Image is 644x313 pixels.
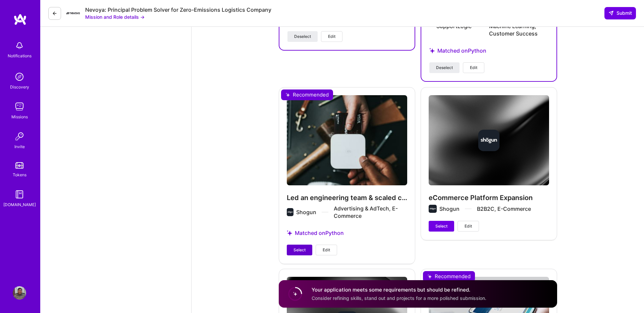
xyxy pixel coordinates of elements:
[11,113,28,120] div: Missions
[3,201,36,208] div: [DOMAIN_NAME]
[323,247,330,253] span: Edit
[435,223,447,229] span: Select
[10,83,29,90] div: Discovery
[52,11,57,16] i: icon LeftArrowDark
[470,65,477,71] span: Edit
[294,34,311,40] span: Deselect
[85,13,145,20] button: Mission and Role details →
[13,171,26,178] div: Tokens
[436,65,453,71] span: Deselect
[13,188,26,201] img: guide book
[14,143,25,150] div: Invite
[312,286,486,293] h4: Your application meets some requirements but should be refined.
[66,12,80,14] img: Company Logo
[13,100,26,113] img: teamwork
[429,48,435,53] i: icon StarsPurple
[13,130,26,143] img: Invite
[293,247,306,253] span: Select
[13,286,26,300] img: User Avatar
[15,162,23,169] img: tokens
[8,52,32,59] div: Notifications
[85,6,271,13] div: Nevoya: Principal Problem Solver for Zero-Emissions Logistics Company
[608,10,632,16] span: Submit
[465,223,472,229] span: Edit
[328,34,335,40] span: Edit
[13,13,27,25] img: logo
[608,10,614,16] i: icon SendLight
[312,295,486,301] span: Consider refining skills, stand out and projects for a more polished submission.
[13,39,26,52] img: bell
[429,39,548,62] div: Matched on Python
[13,70,26,83] img: discovery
